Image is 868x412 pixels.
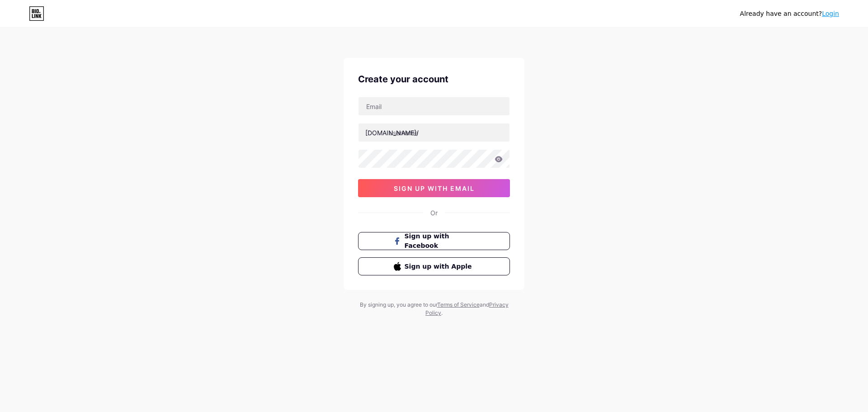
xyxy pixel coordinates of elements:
div: Already have an account? [740,9,839,19]
div: By signing up, you agree to our and . [357,301,511,317]
div: Or [430,208,438,218]
div: [DOMAIN_NAME]/ [365,128,419,137]
button: Sign up with Apple [358,257,510,275]
input: Email [359,97,509,115]
button: sign up with email [358,179,510,197]
a: Terms of Service [437,301,480,308]
div: Create your account [358,72,510,86]
button: Sign up with Facebook [358,232,510,250]
span: Sign up with Facebook [405,232,475,251]
span: Sign up with Apple [405,262,475,271]
a: Login [822,10,839,17]
span: sign up with email [394,185,475,192]
input: username [359,123,509,142]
